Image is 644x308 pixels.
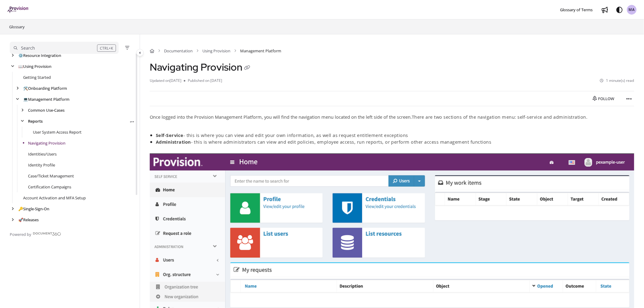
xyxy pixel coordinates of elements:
[18,64,23,69] span: 📖
[164,48,193,54] a: Documentation
[21,45,35,51] div: Search
[156,132,184,138] strong: Self-Service
[19,118,26,124] div: arrow
[23,85,67,91] a: Onboarding Platform
[28,162,55,168] a: Identity Profile
[129,118,135,124] button: Article more options
[9,23,25,30] a: Glossary
[28,118,43,124] a: Reports
[150,61,252,73] h1: Navigating Provision
[28,140,65,146] a: Navigating Provision
[150,114,588,120] span: Once logged into the Provision Management Platform, you will find the navigation menu located on ...
[600,78,634,84] li: 1 minute(s) read
[10,231,31,237] span: Powered by
[136,49,144,56] button: Category toggle
[156,139,492,145] span: - this is where administrators can view and edit policies, employee access, run reports, or perfo...
[18,206,23,212] span: 🔑
[10,53,16,58] div: arrow
[202,48,230,54] a: Using Provision
[18,53,23,58] span: ⚙️
[23,74,51,80] a: Getting Started
[18,52,61,58] a: Resource Integration
[242,63,252,73] button: Copy link of Navigating Provision
[10,206,16,212] div: arrow
[588,94,620,103] button: Follow
[18,206,49,212] a: Single-Sign-On
[23,96,28,102] span: 💻
[184,78,222,84] li: Published on [DATE]
[625,94,634,103] button: Article more options
[7,6,29,13] a: Project logo
[28,151,57,157] a: Identities/Users
[28,107,65,113] a: Common Use-Cases
[23,96,69,102] a: Management Platform
[97,44,116,52] div: CTRL+K
[156,132,408,138] span: - this is where you can view and edit your own information, as well as request entitlement except...
[18,217,39,223] a: Releases
[23,195,86,201] a: Account Activation and MFA Setup
[150,48,154,54] a: Home
[150,78,184,84] li: Updated on [DATE]
[412,114,588,120] span: There are two sections of the navigation menu: self-service and administration.
[10,42,119,54] button: Search
[124,44,131,51] button: Filter
[15,96,21,102] div: arrow
[28,173,74,179] a: Case/Ticket Management
[10,217,16,223] div: arrow
[23,86,28,91] span: 🛠️
[7,6,29,13] img: brand logo
[33,232,61,236] img: Document360
[28,184,71,190] a: Certification Campaigns
[10,230,61,237] a: Powered by Document360 - opens in a new tab
[18,217,23,222] span: 🚀
[15,86,21,91] div: arrow
[156,139,191,145] strong: Administration
[560,7,593,12] span: Glossary of Terms
[10,64,16,69] div: arrow
[33,129,82,135] a: User System Access Report
[129,118,135,124] div: More options
[629,7,635,13] span: MA
[615,5,625,15] button: Theme options
[19,107,26,113] div: arrow
[18,63,51,69] a: Using Provision
[627,5,637,15] button: MA
[600,5,610,15] a: Whats new
[240,48,281,54] span: Management Platform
